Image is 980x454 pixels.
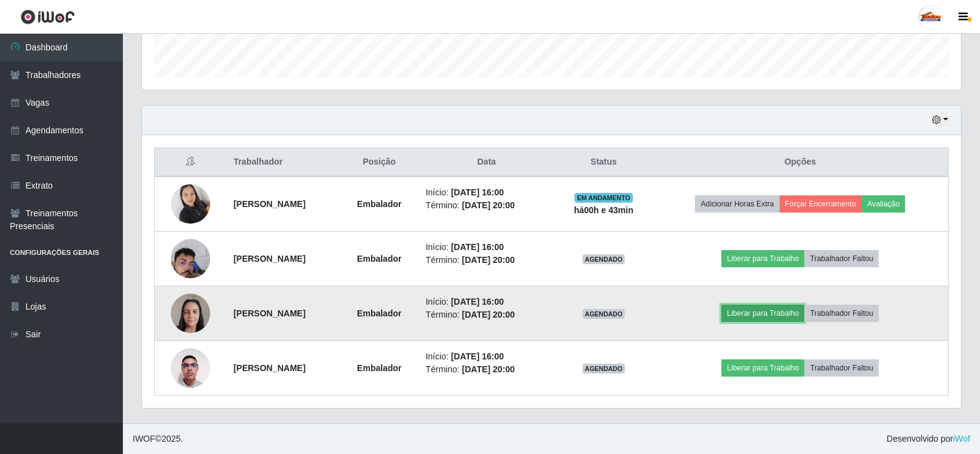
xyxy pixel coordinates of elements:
[653,148,949,177] th: Opções
[804,359,879,377] button: Trabalhador Faltou
[357,363,401,373] strong: Embalador
[721,305,804,322] button: Liberar para Trabalho
[451,242,504,252] time: [DATE] 16:00
[226,148,340,177] th: Trabalhador
[418,148,555,177] th: Data
[426,186,548,199] li: Início:
[426,241,548,254] li: Início:
[861,195,905,213] button: Avaliação
[721,250,804,267] button: Liberar para Trabalho
[426,308,548,321] li: Término:
[357,199,401,209] strong: Embalador
[462,200,515,210] time: [DATE] 20:00
[133,434,155,444] span: IWOF
[695,195,779,213] button: Adicionar Horas Extra
[233,199,305,209] strong: [PERSON_NAME]
[20,9,75,25] img: CoreUI Logo
[451,187,504,197] time: [DATE] 16:00
[171,232,210,284] img: 1738786466393.jpeg
[426,350,548,363] li: Início:
[462,310,515,319] time: [DATE] 20:00
[582,254,625,264] span: AGENDADO
[426,295,548,308] li: Início:
[574,193,633,203] span: EM ANDAMENTO
[340,148,418,177] th: Posição
[582,309,625,319] span: AGENDADO
[426,363,548,376] li: Término:
[233,308,305,318] strong: [PERSON_NAME]
[555,148,652,177] th: Status
[357,254,401,264] strong: Embalador
[133,432,183,445] span: © 2025 .
[233,363,305,373] strong: [PERSON_NAME]
[426,199,548,212] li: Término:
[451,297,504,307] time: [DATE] 16:00
[574,205,633,215] strong: há 00 h e 43 min
[721,359,804,377] button: Liberar para Trabalho
[804,250,879,267] button: Trabalhador Faltou
[780,195,862,213] button: Forçar Encerramento
[462,255,515,265] time: [DATE] 20:00
[462,364,515,374] time: [DATE] 20:00
[171,178,210,230] img: 1722007663957.jpeg
[887,432,970,445] span: Desenvolvido por
[171,342,210,394] img: 1746465298396.jpeg
[582,364,625,374] span: AGENDADO
[426,254,548,267] li: Término:
[953,434,970,444] a: iWof
[804,305,879,322] button: Trabalhador Faltou
[171,287,210,339] img: 1738436502768.jpeg
[357,308,401,318] strong: Embalador
[233,254,305,264] strong: [PERSON_NAME]
[451,351,504,361] time: [DATE] 16:00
